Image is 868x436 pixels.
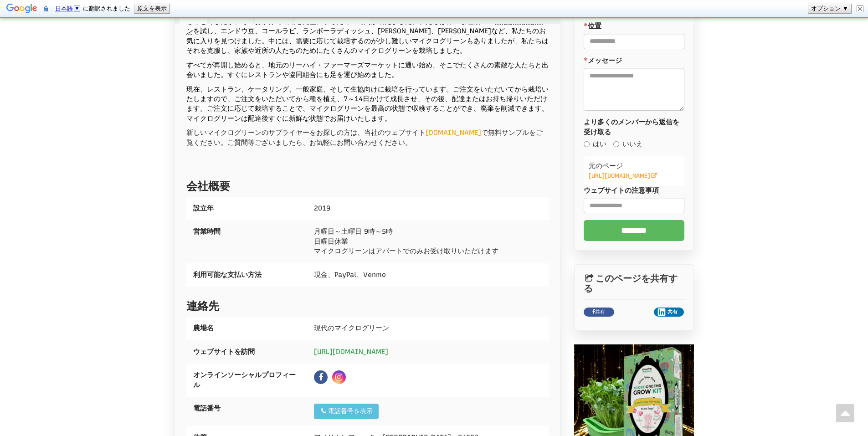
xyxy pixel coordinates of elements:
[589,162,623,170] font: 元のページ
[193,404,221,412] font: 電話番号
[53,5,130,12] span: に翻訳されました
[186,128,543,146] font: で無料サンプルをご覧ください。ご質問等ございましたら、お気軽にお問い合わせください。
[584,273,678,294] font: このページを共有する
[314,271,386,279] font: 現金、PayPal、Venmo
[808,4,851,13] button: オプション ▼
[55,5,81,12] a: 日本語
[44,5,48,12] img: この保護されたページの内容は、セキュリティで保護された接続を使用して Google に送信され、翻訳されます。
[314,227,393,236] font: 月曜日～土曜日 9時～5時
[584,118,679,136] font: より多くのメンバーから返信を受け取る
[186,61,549,79] font: すべてが再開し始めると、地元のリーハイ・ファーマーズマーケットに通い始め、そこでたくさんの素敵な人たちと出会いました。すぐにレストランや協同組合にも足を運び始めました。
[589,172,650,179] font: [URL][DOMAIN_NAME]
[55,5,73,12] span: 日本語
[193,348,255,356] font: ウェブサイトを訪問
[186,180,230,193] font: 会社概要
[613,141,619,147] input: いいえ
[622,140,643,148] font: いいえ
[193,324,214,332] font: 農場名
[134,4,169,13] button: 原文を表示
[314,237,348,246] font: 日曜日休業
[6,3,37,15] img: Google 翻訳
[186,85,549,123] font: 現在、レストラン、ケータリング、一般家庭、そして生協向けに栽培を行っています。ご注文をいただいてから栽培いたしますので、ご注文をいただいてから種を植え、7～14日かけて成長させ、その後、配達また...
[320,407,373,416] div: 電話番号を表示
[193,371,296,389] font: オンラインソーシャルプロフィール
[654,308,684,317] button: 共有
[595,309,605,315] font: 共有
[314,247,498,255] font: マイクログリーンはアパートでのみお受け取りいただけます
[186,27,549,55] font: を試し、エンドウ豆、コールラビ、ランボーラディッシュ、[PERSON_NAME]、[PERSON_NAME]など、私たちのお気に入りを見つけました。中には、需要に応じて栽培するのが少し難しいマイ...
[588,56,622,65] font: メッセージ
[193,204,214,212] font: 設立年
[668,309,678,315] font: 共有
[332,370,346,384] a: インスタグラムクリック
[588,22,601,30] font: 位置
[328,407,373,415] font: 電話番号を表示
[314,348,388,356] a: [URL][DOMAIN_NAME]
[186,128,426,137] font: 新しいマイクログリーンのサプライヤーをお探しの方は、当社のウェブサイト
[193,227,221,236] font: 営業時間
[619,308,649,317] iframe: X投稿ボタン
[314,370,328,384] a: Facebookクリック
[314,324,389,332] font: 現代のマイクログリーン
[584,141,590,147] input: はい
[314,204,330,212] font: 2019
[193,271,262,279] font: 利用可能な支払い方法
[584,186,659,195] font: ウェブサイトの注意事項
[857,5,863,12] img: 閉じる
[593,140,606,148] font: はい
[589,172,657,179] a: [URL][DOMAIN_NAME]
[186,299,219,313] font: 連絡先
[584,308,614,317] a: 共有
[426,128,481,137] a: [DOMAIN_NAME]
